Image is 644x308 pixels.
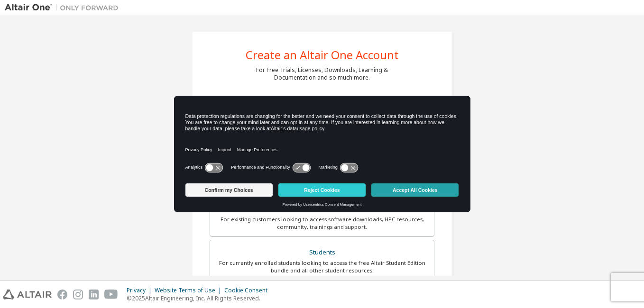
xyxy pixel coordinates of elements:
img: youtube.svg [104,290,118,299]
p: © 2025 Altair Engineering, Inc. All Rights Reserved. [127,294,273,302]
div: For currently enrolled students looking to access the free Altair Student Edition bundle and all ... [216,259,428,274]
img: linkedin.svg [89,290,99,299]
div: Cookie Consent [224,287,273,294]
div: For Free Trials, Licenses, Downloads, Learning & Documentation and so much more. [256,66,388,82]
img: instagram.svg [73,290,83,299]
img: facebook.svg [57,290,67,299]
div: Students [216,246,428,259]
div: For existing customers looking to access software downloads, HPC resources, community, trainings ... [216,216,428,231]
div: Create an Altair One Account [246,49,399,61]
div: Privacy [127,287,155,294]
div: Website Terms of Use [155,287,224,294]
img: altair_logo.svg [3,290,52,299]
img: Altair One [5,3,123,12]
